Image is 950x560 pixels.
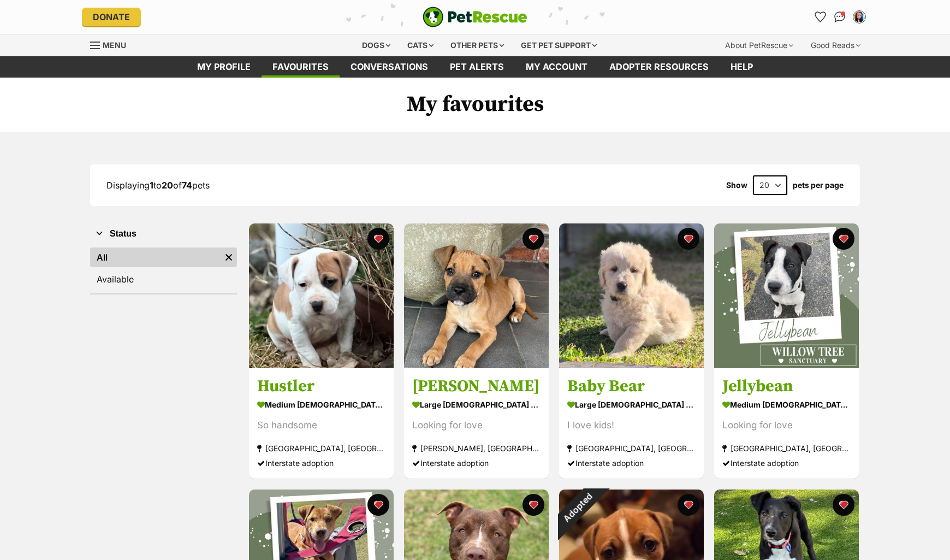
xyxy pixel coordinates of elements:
[412,397,541,413] div: large [DEMOGRAPHIC_DATA] Dog
[423,7,527,27] img: logo-e224e6f780fb5917bec1dbf3a21bbac754714ae5b6737aabdf751b685950b380.svg
[851,8,868,26] button: My account
[404,223,549,368] img: Greta
[404,368,549,479] a: [PERSON_NAME] large [DEMOGRAPHIC_DATA] Dog Looking for love [PERSON_NAME], [GEOGRAPHIC_DATA] Inte...
[90,227,237,241] button: Status
[257,456,385,471] div: Interstate adoption
[423,7,527,27] a: PetRescue
[726,181,747,190] span: Show
[833,228,854,250] button: favourite
[834,11,846,22] img: chat-41dd97257d64d25036548639549fe6c8038ab92f7586957e7f3b1b290dea8141.svg
[162,180,173,191] strong: 20
[811,8,829,26] a: Favourites
[722,441,851,456] div: [GEOGRAPHIC_DATA], [GEOGRAPHIC_DATA]
[811,8,868,26] ul: Account quick links
[106,180,210,191] span: Displaying to of pets
[720,56,764,78] a: Help
[221,247,237,267] a: Remove filter
[257,397,385,413] div: medium [DEMOGRAPHIC_DATA] Dog
[354,34,398,56] div: Dogs
[803,34,868,56] div: Good Reads
[262,56,340,78] a: Favourites
[567,397,696,413] div: large [DEMOGRAPHIC_DATA] Dog
[90,245,237,293] div: Status
[598,56,720,78] a: Adopter resources
[186,56,262,78] a: My profile
[513,34,604,56] div: Get pet support
[443,34,512,56] div: Other pets
[439,56,515,78] a: Pet alerts
[559,223,704,368] img: Baby Bear
[722,376,851,397] h3: Jellybean
[412,376,541,397] h3: [PERSON_NAME]
[103,40,126,50] span: Menu
[833,494,854,516] button: favourite
[854,11,865,22] img: SY Ho profile pic
[567,456,696,471] div: Interstate adoption
[257,376,385,397] h3: Hustler
[90,34,134,54] a: Menu
[412,441,541,456] div: [PERSON_NAME], [GEOGRAPHIC_DATA]
[714,223,859,368] img: Jellybean
[412,418,541,433] div: Looking for love
[714,368,859,479] a: Jellybean medium [DEMOGRAPHIC_DATA] Dog Looking for love [GEOGRAPHIC_DATA], [GEOGRAPHIC_DATA] Int...
[257,441,385,456] div: [GEOGRAPHIC_DATA], [GEOGRAPHIC_DATA]
[90,269,237,289] a: Available
[515,56,598,78] a: My account
[722,456,851,471] div: Interstate adoption
[545,475,610,540] div: Adopted
[412,456,541,471] div: Interstate adoption
[678,228,699,250] button: favourite
[522,228,544,250] button: favourite
[340,56,439,78] a: conversations
[249,223,394,368] img: Hustler
[717,34,801,56] div: About PetRescue
[722,397,851,413] div: medium [DEMOGRAPHIC_DATA] Dog
[678,494,699,516] button: favourite
[150,180,153,191] strong: 1
[90,247,221,267] a: All
[522,494,544,516] button: favourite
[722,418,851,433] div: Looking for love
[831,8,848,26] a: Conversations
[367,228,389,250] button: favourite
[793,181,844,190] label: pets per page
[567,441,696,456] div: [GEOGRAPHIC_DATA], [GEOGRAPHIC_DATA]
[567,376,696,397] h3: Baby Bear
[567,418,696,433] div: I love kids!
[249,368,394,479] a: Hustler medium [DEMOGRAPHIC_DATA] Dog So handsome [GEOGRAPHIC_DATA], [GEOGRAPHIC_DATA] Interstate...
[400,34,441,56] div: Cats
[367,494,389,516] button: favourite
[182,180,192,191] strong: 74
[82,8,141,26] a: Donate
[559,368,704,479] a: Baby Bear large [DEMOGRAPHIC_DATA] Dog I love kids! [GEOGRAPHIC_DATA], [GEOGRAPHIC_DATA] Intersta...
[257,418,385,433] div: So handsome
